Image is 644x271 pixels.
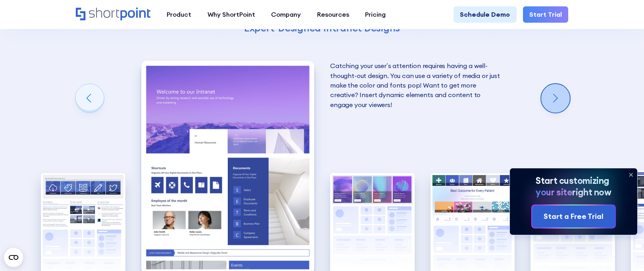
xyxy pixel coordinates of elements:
[365,10,386,19] div: Pricing
[544,211,604,222] div: Start a Free Trial
[532,205,615,228] a: Start a Free Trial
[208,10,255,19] div: Why ShortPoint
[317,10,349,19] div: Resources
[357,6,394,23] a: Pricing
[75,84,104,113] div: Previous slide
[4,248,23,267] button: Open CMP widget
[541,84,570,113] div: Next slide
[167,10,191,19] div: Product
[330,61,503,109] p: Catching your user’s attention requires having a well-thought-out design. You can use a variety o...
[523,6,568,23] a: Start Trial
[199,6,263,23] a: Why ShortPoint
[271,10,301,19] div: Company
[159,6,200,23] a: Product
[454,6,516,23] a: Schedule Demo
[309,6,357,23] a: Resources
[604,233,644,271] iframe: Chat Widget
[76,8,151,21] a: Home
[263,6,309,23] a: Company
